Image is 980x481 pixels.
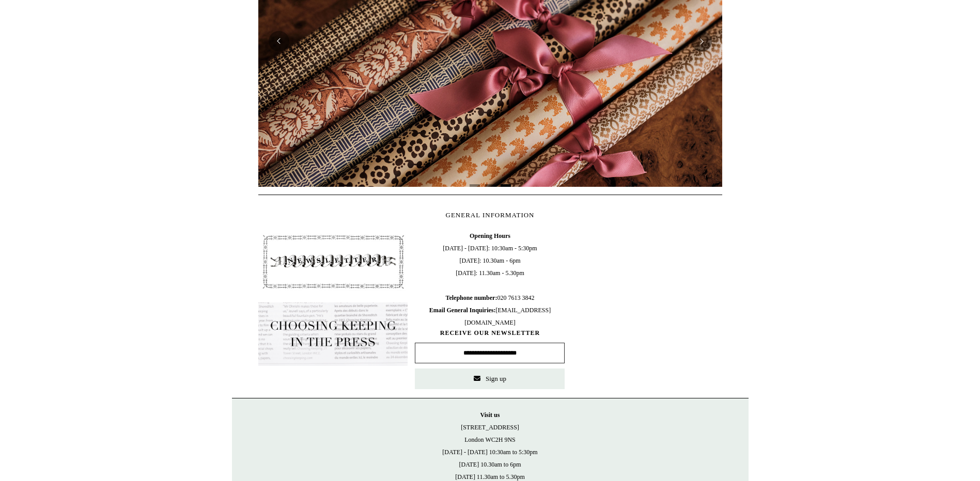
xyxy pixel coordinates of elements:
[691,31,712,52] button: Next
[572,230,722,384] iframe: google_map
[446,211,535,219] span: GENERAL INFORMATION
[415,329,565,338] span: RECEIVE OUR NEWSLETTER
[269,31,289,52] button: Previous
[415,230,565,329] span: [DATE] - [DATE]: 10:30am - 5:30pm [DATE]: 10.30am - 6pm [DATE]: 11.30am - 5.30pm 020 7613 3842
[495,294,497,301] b: :
[501,184,511,187] button: Page 3
[480,411,500,419] strong: Visit us
[415,368,565,389] button: Sign up
[446,294,497,301] b: Telephone number
[485,184,495,187] button: Page 2
[429,307,551,326] span: [EMAIL_ADDRESS][DOMAIN_NAME]
[486,375,506,382] span: Sign up
[470,232,510,239] b: Opening Hours
[429,307,496,314] b: Email General Inquiries:
[470,184,480,187] button: Page 1
[258,302,408,366] img: pf-635a2b01-aa89-4342-bbcd-4371b60f588c--In-the-press-Button_1200x.jpg
[258,230,408,294] img: pf-4db91bb9--1305-Newsletter-Button_1200x.jpg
